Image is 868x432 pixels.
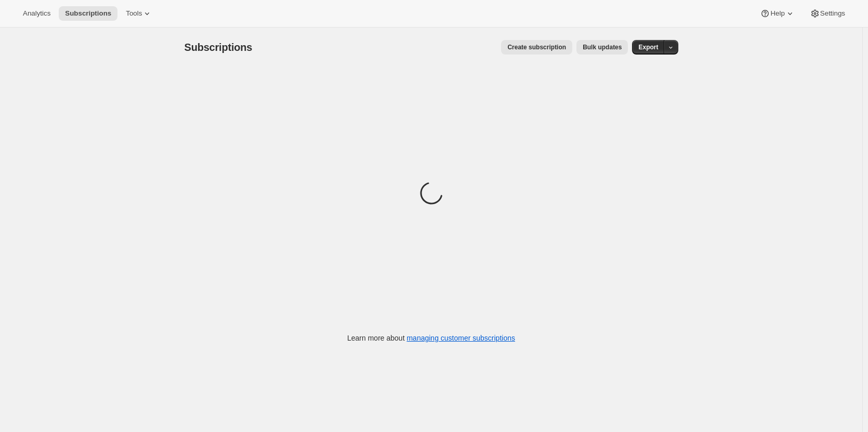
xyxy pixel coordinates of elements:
[501,40,572,55] button: Create subscription
[17,6,57,21] button: Analytics
[820,9,845,18] span: Settings
[754,6,801,21] button: Help
[185,42,253,53] span: Subscriptions
[406,334,515,342] a: managing customer subscriptions
[23,9,50,18] span: Analytics
[347,333,515,343] p: Learn more about
[120,6,159,21] button: Tools
[804,6,851,21] button: Settings
[65,9,111,18] span: Subscriptions
[770,9,784,18] span: Help
[507,43,566,51] span: Create subscription
[126,9,142,18] span: Tools
[576,40,628,55] button: Bulk updates
[632,40,664,55] button: Export
[59,6,117,21] button: Subscriptions
[638,43,658,51] span: Export
[583,43,622,51] span: Bulk updates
